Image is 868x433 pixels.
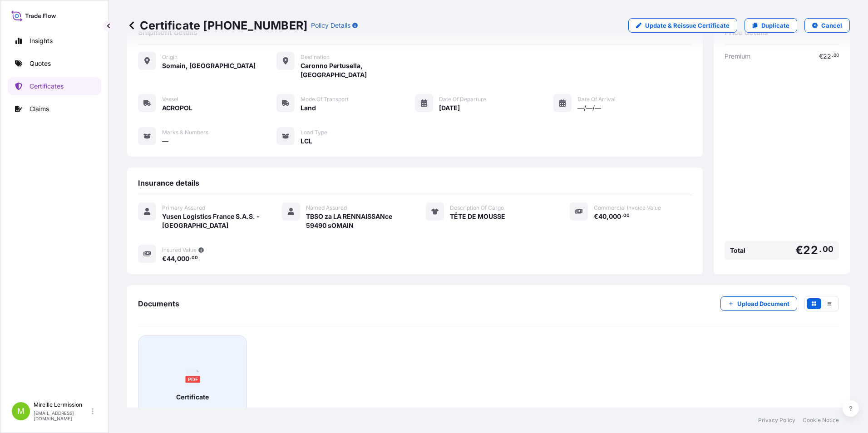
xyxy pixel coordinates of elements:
a: Quotes [8,54,101,73]
span: Somain, [GEOGRAPHIC_DATA] [162,61,256,70]
span: 000 [609,213,621,220]
span: € [795,245,803,256]
span: M [17,407,25,416]
p: Mireille Lermission [34,401,90,408]
span: Total [730,246,745,255]
span: Date of Arrival [577,96,616,103]
span: 00 [192,256,198,260]
span: Commercial Invoice Value [594,204,661,212]
a: Update & Reissue Certificate [628,18,737,33]
span: . [832,54,833,57]
button: Cancel [804,18,850,33]
span: € [594,213,598,220]
text: PDF [187,376,198,382]
span: 00 [833,54,839,57]
span: 40 [598,213,607,220]
span: Yusen Logistics France S.A.S. - [GEOGRAPHIC_DATA] [162,212,260,230]
p: Claims [30,104,49,113]
p: Cancel [821,21,842,30]
span: Caronno Pertusella, [GEOGRAPHIC_DATA] [301,61,415,79]
span: Description Of Cargo [450,204,504,212]
span: Premium [725,52,750,61]
a: Certificates [8,77,101,95]
span: . [621,214,623,217]
span: Mode of Transport [301,96,349,103]
a: Cookie Notice [803,417,839,424]
p: Certificate [PHONE_NUMBER] [127,18,307,33]
span: . [819,246,822,252]
span: , [607,213,609,220]
p: Certificates [30,82,64,91]
span: Marks & Numbers [162,129,208,136]
p: [EMAIL_ADDRESS][DOMAIN_NAME] [34,410,90,421]
span: Load Type [301,129,327,136]
span: Vessel [162,96,178,103]
p: Upload Document [737,299,789,308]
span: Date of Departure [439,96,486,103]
p: Duplicate [761,21,789,30]
a: Duplicate [745,18,797,33]
span: Primary Assured [162,204,205,212]
span: ACROPOL [162,103,192,113]
span: 00 [823,246,833,252]
span: 000 [177,256,189,262]
span: Destination [301,54,330,61]
p: Quotes [30,59,51,68]
span: TËTE DE MOUSSE [450,212,505,221]
span: Named Assured [306,204,347,212]
span: 44 [167,256,175,262]
span: Insured Value [162,246,197,254]
span: TBSO za LA RENNAISSANce 59490 sOMAIN [306,212,404,230]
p: Insights [30,36,53,45]
span: 22 [803,245,818,256]
span: € [819,53,823,59]
a: Claims [8,100,101,118]
span: Documents [138,299,179,308]
a: Privacy Policy [758,417,795,424]
span: Certificate [176,393,209,402]
span: . [190,256,191,260]
span: 22 [823,53,831,59]
span: Origin [162,54,178,61]
p: Update & Reissue Certificate [645,21,730,30]
span: Insurance details [138,178,199,187]
span: Land [301,103,316,113]
p: Policy Details [311,21,350,30]
span: € [162,256,167,262]
button: Upload Document [720,296,797,311]
span: [DATE] [439,103,460,113]
span: 00 [623,214,630,217]
span: LCL [301,137,312,146]
span: —/—/— [577,103,601,113]
a: Insights [8,32,101,50]
span: — [162,137,168,146]
span: , [175,256,177,262]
